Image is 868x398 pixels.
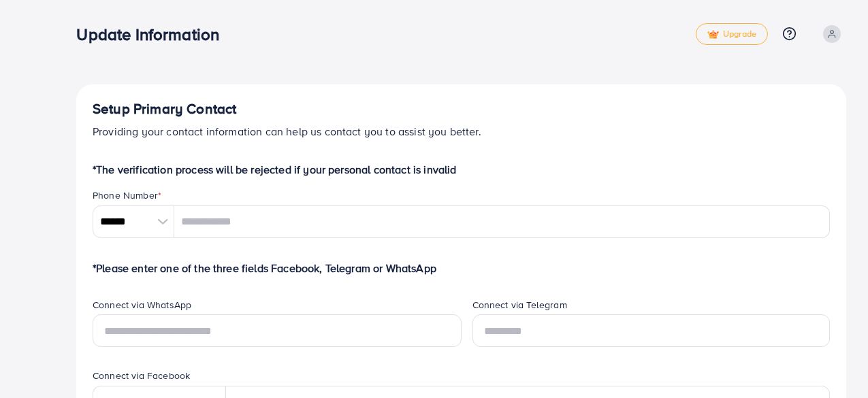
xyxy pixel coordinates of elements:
[93,101,830,118] h4: Setup Primary Contact
[707,29,756,39] span: Upgrade
[93,161,830,178] p: *The verification process will be rejected if your personal contact is invalid
[707,30,719,39] img: tick
[472,298,567,312] label: Connect via Telegram
[93,369,190,382] label: Connect via Facebook
[93,123,830,139] p: Providing your contact information can help us contact you to assist you better.
[93,260,830,276] p: *Please enter one of the three fields Facebook, Telegram or WhatsApp
[696,23,768,45] a: tickUpgrade
[93,188,161,202] label: Phone Number
[76,24,230,44] h3: Update Information
[93,298,191,312] label: Connect via WhatsApp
